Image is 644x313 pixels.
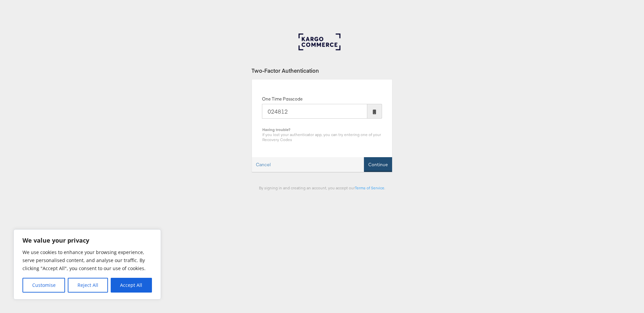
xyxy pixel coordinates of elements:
[111,278,152,293] button: Accept All
[262,104,367,119] input: Enter the code
[252,67,392,74] div: Two-Factor Authentication
[22,236,152,244] p: We value your privacy
[355,185,384,190] a: Terms of Service
[262,127,290,132] b: Having trouble?
[13,229,161,300] div: We value your privacy
[22,248,152,272] p: We use cookies to enhance your browsing experience, serve personalised content, and analyse our t...
[22,278,65,293] button: Customise
[262,132,381,142] span: If you lost your authenticator app, you can try entering one of your Recovery Codes
[364,157,392,172] button: Continue
[252,158,275,172] a: Cancel
[68,278,108,293] button: Reject All
[252,185,392,190] div: By signing in and creating an account, you accept our .
[262,96,303,102] label: One Time Passcode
